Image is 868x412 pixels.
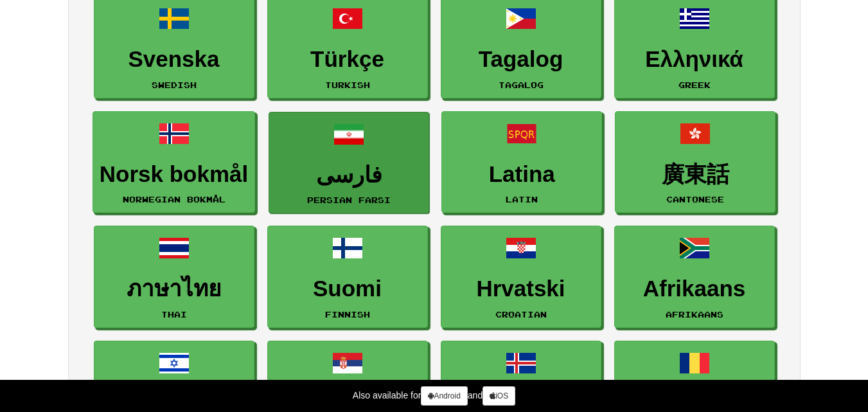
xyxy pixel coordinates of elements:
[161,310,187,319] small: Thai
[269,112,429,214] a: فارسیPersian Farsi
[448,162,595,187] h3: Latina
[666,195,724,204] small: Cantonese
[267,226,428,328] a: SuomiFinnish
[101,47,247,72] h3: Svenska
[495,310,547,319] small: Croatian
[274,47,421,72] h3: Türkçe
[421,386,467,406] a: Android
[666,310,723,319] small: Afrikaans
[100,162,248,187] h3: Norsk bokmål
[506,195,538,204] small: Latin
[448,276,594,301] h3: Hrvatski
[93,111,255,213] a: Norsk bokmålNorwegian Bokmål
[621,276,768,301] h3: Afrikaans
[123,195,226,204] small: Norwegian Bokmål
[441,226,601,328] a: HrvatskiCroatian
[94,226,254,328] a: ภาษาไทยThai
[499,80,544,89] small: Tagalog
[621,47,768,72] h3: Ελληνικά
[307,195,391,204] small: Persian Farsi
[614,226,775,328] a: AfrikaansAfrikaans
[448,47,594,72] h3: Tagalog
[152,80,197,89] small: Swedish
[441,111,602,213] a: LatinaLatin
[678,80,711,89] small: Greek
[325,310,370,319] small: Finnish
[325,80,370,89] small: Turkish
[615,111,775,213] a: 廣東話Cantonese
[622,162,768,187] h3: 廣東話
[101,276,247,301] h3: ภาษาไทย
[276,163,422,188] h3: فارسی
[274,276,421,301] h3: Suomi
[483,386,515,406] a: iOS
